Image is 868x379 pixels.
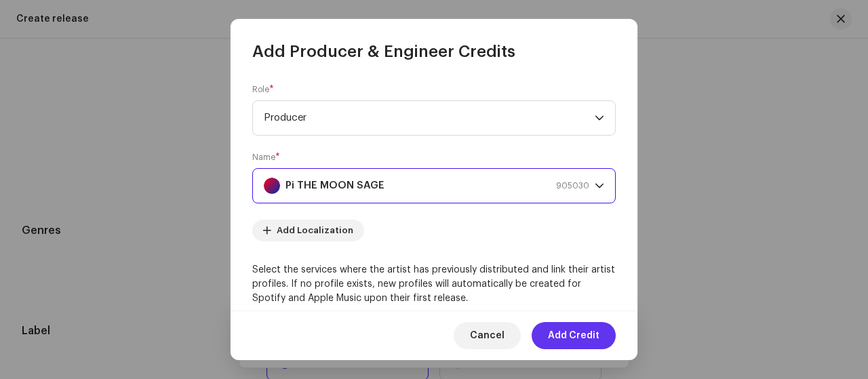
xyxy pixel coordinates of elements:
label: Role [252,84,274,95]
span: Add Producer & Engineer Credits [252,41,515,62]
span: 905030 [556,169,589,203]
span: Add Localization [277,217,353,244]
div: dropdown trigger [595,101,604,135]
button: Add Credit [532,322,616,349]
span: Pi THE MOON SAGE [264,169,595,203]
p: Select the services where the artist has previously distributed and link their artist profiles. I... [252,263,616,306]
button: Cancel [454,322,521,349]
span: Add Credit [548,322,599,349]
label: Name [252,152,280,163]
span: Producer [264,101,595,135]
span: Cancel [470,322,505,349]
div: dropdown trigger [595,169,604,203]
button: Add Localization [252,220,364,241]
strong: Pi THE MOON SAGE [285,169,384,203]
